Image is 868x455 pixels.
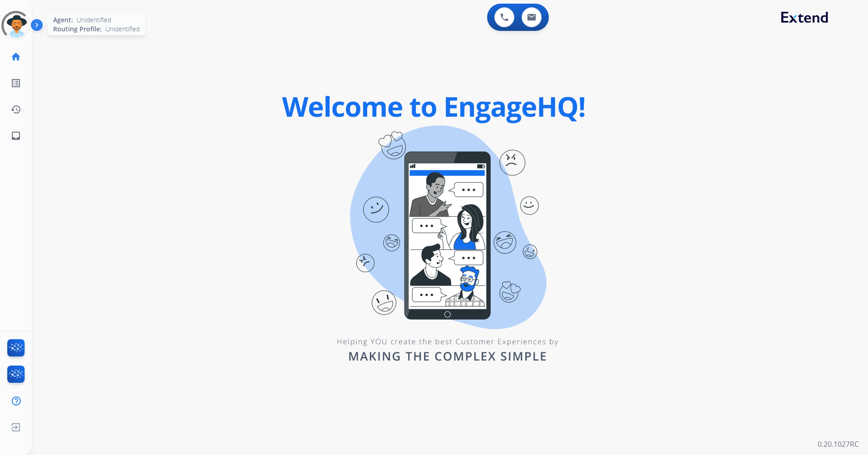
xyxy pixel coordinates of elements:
span: Routing Profile: [53,25,102,34]
p: 0.20.1027RC [818,439,859,450]
mat-icon: list_alt [10,78,21,89]
span: Unidentified [77,15,111,25]
span: Unidentified [105,25,140,34]
mat-icon: inbox [10,130,21,141]
mat-icon: history [10,104,21,115]
mat-icon: home [10,51,21,62]
span: Agent: [53,15,73,25]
